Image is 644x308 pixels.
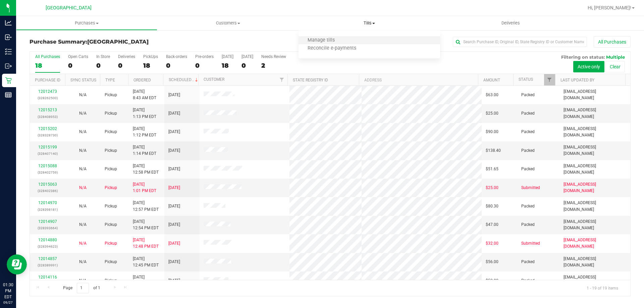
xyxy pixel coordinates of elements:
span: [DATE] [168,185,180,191]
span: [DATE] [168,259,180,265]
span: [DATE] [168,129,180,135]
p: (328398181) [34,206,61,213]
inline-svg: Analytics [5,19,12,26]
th: Address [359,74,478,86]
span: [EMAIL_ADDRESS][DOMAIN_NAME] [563,237,626,250]
input: Search Purchase ID, Original ID, State Registry ID or Customer Name... [453,37,587,47]
span: $51.65 [486,166,498,172]
span: Packed [521,222,535,228]
span: [EMAIL_ADDRESS][DOMAIN_NAME] [563,274,626,287]
button: N/A [79,203,87,209]
span: [EMAIL_ADDRESS][DOMAIN_NAME] [563,107,626,120]
span: Not Applicable [79,222,87,227]
span: Pickup [105,166,117,172]
button: N/A [79,259,87,265]
span: [DATE] 1:12 PM EDT [133,126,156,138]
div: In Store [96,54,110,59]
inline-svg: Inventory [5,48,12,55]
span: [EMAIL_ADDRESS][DOMAIN_NAME] [563,256,626,268]
span: [GEOGRAPHIC_DATA] [46,5,92,11]
span: $90.00 [486,129,498,135]
span: 1 - 19 of 19 items [581,283,624,293]
span: [EMAIL_ADDRESS][DOMAIN_NAME] [563,126,626,138]
button: N/A [79,92,87,98]
inline-svg: Inbound [5,34,12,41]
span: Deliveries [492,20,529,26]
p: (328328730) [34,132,61,138]
a: Purchases [16,16,157,30]
span: [GEOGRAPHIC_DATA] [87,39,149,45]
button: N/A [79,166,87,172]
div: 18 [35,62,60,69]
span: Not Applicable [79,241,87,246]
span: [DATE] 12:54 PM EDT [133,219,159,231]
div: 0 [96,62,110,69]
a: 12014880 [38,238,57,242]
button: All Purchases [594,36,631,48]
span: Customers [158,20,298,26]
span: Not Applicable [79,129,87,134]
span: $47.00 [486,222,498,228]
a: Ordered [133,78,151,82]
span: [DATE] [168,203,180,209]
a: Filter [544,74,555,85]
span: [DATE] [168,110,180,117]
div: 0 [166,62,187,69]
button: N/A [79,185,87,191]
button: N/A [79,147,87,154]
span: $25.00 [486,185,498,191]
a: 12014970 [38,200,57,205]
a: Status [519,77,533,82]
inline-svg: Retail [5,77,12,84]
a: 12015213 [38,108,57,112]
span: Pickup [105,129,117,135]
span: Not Applicable [79,148,87,153]
p: (328389991) [34,262,61,268]
span: [DATE] 12:48 PM EDT [133,237,159,250]
a: 12012473 [38,89,57,94]
div: [DATE] [241,54,253,59]
button: N/A [79,222,87,228]
a: Type [105,78,115,82]
span: $80.30 [486,203,498,209]
a: 12015063 [38,182,57,187]
p: (328394623) [34,243,61,250]
a: Sync Status [70,78,96,82]
span: [EMAIL_ADDRESS][DOMAIN_NAME] [563,144,626,157]
span: Pickup [105,147,117,154]
span: Not Applicable [79,204,87,208]
span: $138.40 [486,147,501,154]
span: [DATE] 11:28 AM EDT [133,274,159,287]
span: Purchases [16,20,157,26]
button: N/A [79,240,87,247]
span: Pickup [105,278,117,284]
span: Not Applicable [79,93,87,97]
p: 01:30 PM EDT [3,282,13,300]
a: Customer [204,77,224,82]
div: 2 [261,62,286,69]
span: Pickup [105,240,117,247]
span: Packed [521,147,535,154]
p: (328408953) [34,114,61,120]
a: Customers [157,16,299,30]
span: Pickup [105,203,117,209]
a: 12015199 [38,145,57,149]
span: [DATE] [168,147,180,154]
div: Pre-orders [195,54,214,59]
span: Packed [521,92,535,98]
p: (328262500) [34,95,61,101]
h3: Purchase Summary: [30,39,230,45]
div: Back-orders [166,54,187,59]
span: Multiple [606,54,625,60]
a: Filter [276,74,287,85]
span: [DATE] [168,222,180,228]
input: 1 [77,283,89,293]
span: Packed [521,203,535,209]
span: Pickup [105,222,117,228]
p: (328402759) [34,169,61,176]
span: Pickup [105,92,117,98]
span: [DATE] 1:13 PM EDT [133,107,156,120]
div: All Purchases [35,54,60,59]
div: Deliveries [118,54,135,59]
button: Clear [605,61,625,72]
